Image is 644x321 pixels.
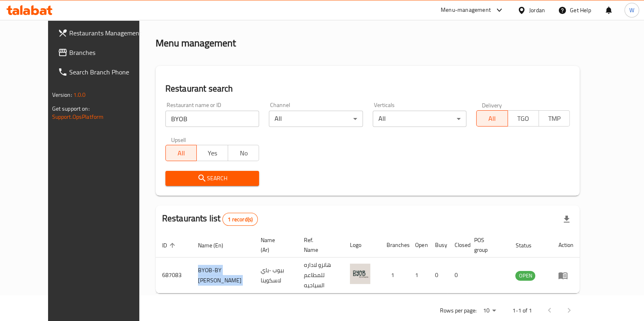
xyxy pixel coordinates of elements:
[171,137,186,142] label: Upsell
[73,90,86,100] span: 1.0.0
[515,271,535,280] span: OPEN
[165,83,570,95] h2: Restaurant search
[162,212,258,226] h2: Restaurants list
[380,258,409,293] td: 1
[165,171,259,186] button: Search
[558,271,573,280] div: Menu
[304,235,334,255] span: Ref. Name
[480,113,504,124] span: All
[542,113,567,124] span: TMP
[479,305,499,317] div: Rows per page:
[508,110,539,127] button: TGO
[165,111,259,127] input: Search for restaurant name or ID..
[512,306,532,316] p: 1-1 of 1
[191,11,245,20] span: Menu management
[448,233,467,258] th: Closed
[156,37,236,50] h2: Menu management
[529,6,545,15] div: Jordan
[409,258,428,293] td: 1
[162,240,178,250] span: ID
[441,5,491,15] div: Menu-management
[254,258,297,293] td: بيوب -باي لاسكوينا
[52,103,90,114] span: Get support on:
[165,145,197,161] button: All
[448,258,467,293] td: 0
[52,90,72,100] span: Version:
[69,28,149,38] span: Restaurants Management
[380,233,409,258] th: Branches
[515,240,542,250] span: Status
[69,67,149,77] span: Search Branch Phone
[69,48,149,57] span: Branches
[228,145,259,161] button: No
[373,111,466,127] div: All
[511,113,536,124] span: TGO
[482,102,502,108] label: Delivery
[428,258,448,293] td: 0
[191,258,254,293] td: BYOB-BY [PERSON_NAME]
[172,173,253,183] span: Search
[51,62,156,82] a: Search Branch Phone
[198,240,234,250] span: Name (En)
[231,147,256,159] span: No
[185,11,188,20] li: /
[169,147,193,159] span: All
[51,23,156,43] a: Restaurants Management
[261,235,288,255] span: Name (Ar)
[52,111,104,122] a: Support.OpsPlatform
[515,271,535,281] div: OPEN
[196,145,228,161] button: Yes
[629,6,634,15] span: W
[156,233,580,293] table: enhanced table
[269,111,363,127] div: All
[223,216,257,223] span: 1 record(s)
[156,11,182,20] a: Home
[350,264,370,284] img: BYOB-BY LAESQUINA
[297,258,344,293] td: هانزو لاداره للمطاعم السياحيه
[428,233,448,258] th: Busy
[200,147,224,159] span: Yes
[409,233,428,258] th: Open
[51,43,156,62] a: Branches
[557,210,576,229] div: Export file
[476,110,508,127] button: All
[343,233,380,258] th: Logo
[156,258,191,293] td: 687083
[552,233,580,258] th: Action
[474,235,499,255] span: POS group
[538,110,570,127] button: TMP
[440,306,476,316] p: Rows per page:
